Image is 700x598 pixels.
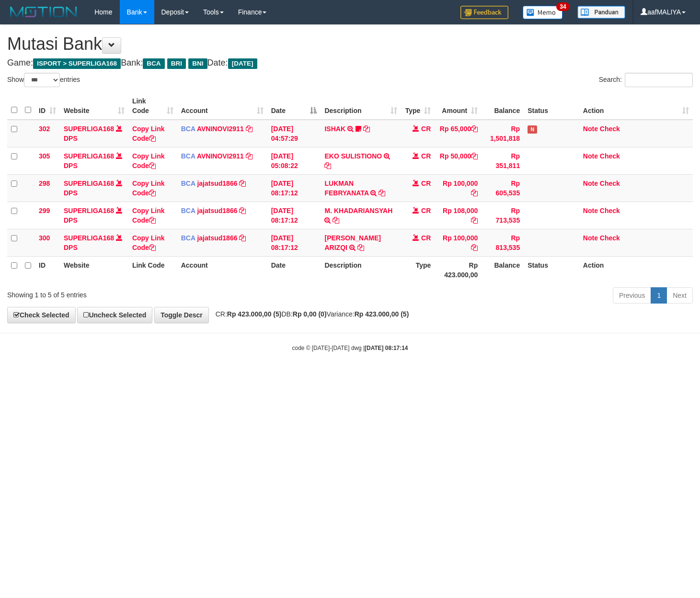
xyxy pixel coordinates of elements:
[293,310,327,318] strong: Rp 0,00 (0)
[365,345,408,351] strong: [DATE] 08:17:14
[181,152,195,160] span: BCA
[39,152,50,160] span: 305
[460,6,508,19] img: Feedback.jpg
[239,207,246,214] a: Copy jajatsud1866 to clipboard
[435,147,482,174] td: Rp 50,000
[600,234,620,242] a: Check
[177,92,267,120] th: Account: activate to sort column ascending
[435,229,482,256] td: Rp 100,000
[435,256,482,283] th: Rp 423.000,00
[60,120,128,147] td: DPS
[267,174,321,202] td: [DATE] 08:17:12
[471,216,478,224] a: Copy Rp 108,000 to clipboard
[197,180,237,187] a: jajatsud1866
[64,234,114,242] a: SUPERLIGA168
[482,202,524,229] td: Rp 713,535
[401,92,435,120] th: Type: activate to sort column ascending
[324,234,380,251] a: [PERSON_NAME] ARIZQI
[267,202,321,229] td: [DATE] 08:17:12
[651,287,667,304] a: 1
[64,180,114,187] a: SUPERLIGA168
[154,307,209,323] a: Toggle Descr
[128,92,177,120] th: Link Code: activate to sort column ascending
[401,256,435,283] th: Type
[583,180,598,187] a: Note
[600,207,620,214] a: Check
[471,244,478,251] a: Copy Rp 100,000 to clipboard
[435,92,482,120] th: Amount: activate to sort column ascending
[613,287,651,304] a: Previous
[357,244,364,251] a: Copy NURUL ILMAN ARIZQI to clipboard
[324,162,331,169] a: Copy EKO SULISTIONO to clipboard
[267,120,321,147] td: [DATE] 04:57:29
[246,125,252,133] a: Copy AVNINOVI2911 to clipboard
[292,345,408,351] small: code © [DATE]-[DATE] dwg |
[181,180,195,187] span: BCA
[583,207,598,214] a: Note
[435,202,482,229] td: Rp 108,000
[60,92,128,120] th: Website: activate to sort column ascending
[7,307,76,323] a: Check Selected
[7,34,693,54] h1: Mutasi Bank
[524,256,579,283] th: Status
[197,207,237,214] a: jajatsud1866
[579,256,693,283] th: Action
[132,234,165,251] a: Copy Link Code
[239,234,246,242] a: Copy jajatsud1866 to clipboard
[583,125,598,133] a: Note
[197,125,244,133] a: AVNINOVI2911
[39,207,50,214] span: 299
[435,174,482,202] td: Rp 100,000
[321,92,401,120] th: Description: activate to sort column ascending
[324,180,368,197] a: LUKMAN FEBRYANATA
[267,147,321,174] td: [DATE] 05:08:22
[482,92,524,120] th: Balance
[600,152,620,160] a: Check
[60,174,128,202] td: DPS
[625,73,693,87] input: Search:
[267,256,321,283] th: Date
[246,152,252,160] a: Copy AVNINOVI2911 to clipboard
[132,180,165,197] a: Copy Link Code
[482,120,524,147] td: Rp 1,501,818
[167,58,186,69] span: BRI
[7,286,285,300] div: Showing 1 to 5 of 5 entries
[579,92,693,120] th: Action: activate to sort column ascending
[181,125,195,133] span: BCA
[355,310,409,318] strong: Rp 423.000,00 (5)
[132,152,165,169] a: Copy Link Code
[39,234,50,242] span: 300
[324,125,345,133] a: ISHAK
[132,207,165,224] a: Copy Link Code
[239,180,246,187] a: Copy jajatsud1866 to clipboard
[128,256,177,283] th: Link Code
[324,207,392,214] a: M. KHADARIANSYAH
[228,58,257,69] span: [DATE]
[482,256,524,283] th: Balance
[35,256,60,283] th: ID
[599,73,693,87] label: Search:
[60,229,128,256] td: DPS
[666,287,693,304] a: Next
[583,234,598,242] a: Note
[267,229,321,256] td: [DATE] 08:17:12
[600,180,620,187] a: Check
[143,58,164,69] span: BCA
[556,2,569,11] span: 34
[64,207,114,214] a: SUPERLIGA168
[421,234,431,242] span: CR
[197,152,244,160] a: AVNINOVI2911
[7,5,80,19] img: MOTION_logo.png
[7,73,80,87] label: Show entries
[577,6,625,19] img: panduan.png
[64,152,114,160] a: SUPERLIGA168
[177,256,267,283] th: Account
[421,152,431,160] span: CR
[482,174,524,202] td: Rp 605,535
[471,152,478,160] a: Copy Rp 50,000 to clipboard
[528,125,537,134] span: Has Note
[24,73,60,87] select: Showentries
[39,180,50,187] span: 298
[321,256,401,283] th: Description
[379,189,385,197] a: Copy LUKMAN FEBRYANATA to clipboard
